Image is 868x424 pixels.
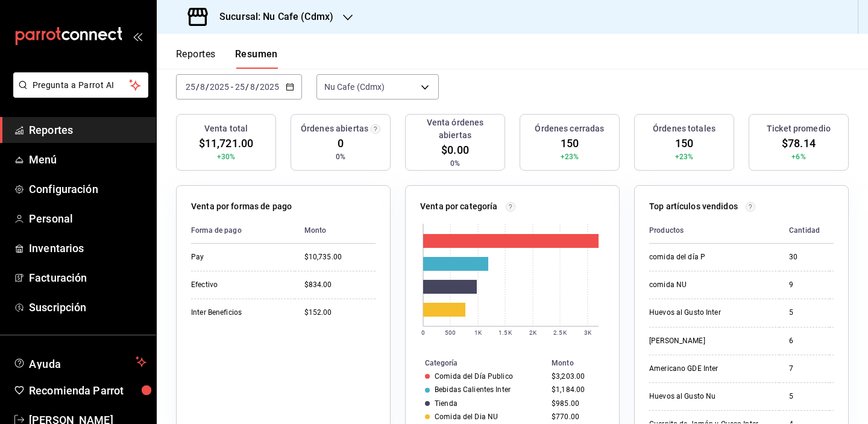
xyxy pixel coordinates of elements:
[176,48,278,69] div: navigation tabs
[29,299,146,315] span: Suscripción
[200,82,206,92] input: --
[789,308,820,318] div: 5
[29,240,146,256] span: Inventarios
[435,399,458,408] div: Tienda
[338,135,344,151] span: 0
[649,336,770,346] div: [PERSON_NAME]
[779,218,829,244] th: Cantidad
[552,399,600,408] div: $985.00
[29,382,146,399] span: Recomienda Parrot
[789,364,820,374] div: 7
[561,135,579,151] span: 150
[435,372,513,381] div: Comida del Día Publico
[29,181,146,197] span: Configuración
[552,372,600,381] div: $3,203.00
[791,151,805,162] span: +6%
[301,122,368,135] h3: Órdenes abiertas
[675,151,694,162] span: +23%
[649,252,770,262] div: comida del día P
[649,308,770,318] div: Huevos al Gusto Inter
[199,135,253,151] span: $11,721.00
[450,158,460,169] span: 0%
[235,48,278,69] button: Resumen
[498,329,512,336] text: 1.5K
[29,270,146,286] span: Facturación
[474,329,482,336] text: 1K
[191,252,285,262] div: Pay
[584,329,592,336] text: 3K
[176,62,302,71] label: Fecha
[561,151,579,162] span: +23%
[649,364,770,374] div: Americano GDE Inter
[8,87,148,100] a: Pregunta a Parrot AI
[259,82,280,92] input: ----
[649,280,770,290] div: comida NU
[789,391,820,402] div: 5
[245,82,249,92] span: /
[435,385,511,394] div: Bebidas Calientes Inter
[304,280,376,290] div: $834.00
[529,329,537,336] text: 2K
[234,82,245,92] input: --
[295,218,376,244] th: Monto
[675,135,693,151] span: 150
[304,308,376,318] div: $152.00
[789,280,820,290] div: 9
[547,356,619,370] th: Monto
[336,151,345,162] span: 0%
[406,356,547,370] th: Categoría
[256,82,259,92] span: /
[13,72,148,98] button: Pregunta a Parrot AI
[29,355,131,369] span: Ayuda
[420,200,498,213] p: Venta por categoría
[204,122,248,135] h3: Venta total
[191,218,295,244] th: Forma de pago
[410,116,500,142] h3: Venta órdenes abiertas
[185,82,196,92] input: --
[191,308,285,318] div: Inter Beneficios
[789,336,820,346] div: 6
[304,252,376,262] div: $10,735.00
[191,280,285,290] div: Efectivo
[552,413,600,421] div: $770.00
[789,252,820,262] div: 30
[552,385,600,394] div: $1,184.00
[324,81,385,93] span: Nu Cafe (Cdmx)
[33,79,130,92] span: Pregunta a Parrot AI
[133,31,142,41] button: open_drawer_menu
[29,210,146,227] span: Personal
[196,82,200,92] span: /
[767,122,831,135] h3: Ticket promedio
[209,82,230,92] input: ----
[649,218,779,244] th: Productos
[441,142,469,158] span: $0.00
[250,82,256,92] input: --
[553,329,567,336] text: 2.5K
[782,135,816,151] span: $78.14
[421,329,425,336] text: 0
[206,82,209,92] span: /
[210,10,333,24] h3: Sucursal: Nu Cafe (Cdmx)
[29,122,146,138] span: Reportes
[191,200,292,213] p: Venta por formas de pago
[231,82,233,92] span: -
[445,329,456,336] text: 500
[649,391,770,402] div: Huevos al Gusto Nu
[653,122,715,135] h3: Órdenes totales
[217,151,236,162] span: +30%
[535,122,604,135] h3: Órdenes cerradas
[29,151,146,168] span: Menú
[649,200,738,213] p: Top artículos vendidos
[435,413,498,421] div: Comida del Dia NU
[176,48,216,69] button: Reportes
